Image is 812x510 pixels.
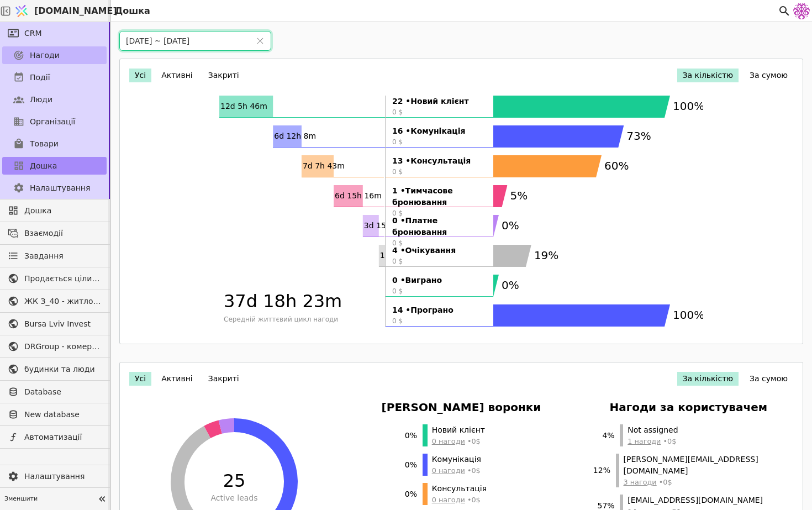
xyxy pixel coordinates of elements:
[628,437,661,445] span: 1 нагоди
[24,364,101,375] span: будинки та люди
[673,99,704,113] text: 100%
[392,167,487,177] span: 0 $
[677,372,739,386] button: За кількістю
[24,386,101,398] span: Database
[2,46,107,64] a: Нагоди
[2,202,107,219] a: Дошка
[2,315,107,333] a: Bursa Lviv Invest
[256,37,264,45] button: Clear
[610,399,768,416] h3: Нагоди за користувачем
[2,406,107,423] a: New database
[335,191,382,200] text: 6d 15h 16m
[744,69,793,82] button: За сумою
[624,477,784,487] span: • 0 $
[392,316,487,326] span: 0 $
[224,288,381,314] span: 37d 18h 23m
[129,372,151,386] button: Усі
[395,430,417,441] span: 0 %
[392,125,487,137] strong: 16 • Комунікація
[24,205,101,217] span: Дошка
[604,159,629,172] text: 60%
[392,107,487,117] span: 0 $
[224,314,381,324] span: Середній життєвий цикл нагоди
[432,437,465,445] span: 0 нагоди
[626,129,651,143] text: 73%
[2,360,107,378] a: будинки та люди
[256,37,264,45] svg: close
[628,424,678,436] span: Not assigned
[624,478,657,486] span: 3 нагоди
[432,466,465,475] span: 0 нагоди
[392,256,487,266] span: 0 $
[220,102,267,111] text: 12d 5h 46m
[4,495,94,504] span: Зменшити
[392,155,487,167] strong: 13 • Консультація
[392,215,487,238] strong: 0 • Платне бронювання
[395,459,417,471] span: 0 %
[677,69,739,82] button: За кількістю
[534,249,558,262] text: 19%
[392,245,487,256] strong: 4 • Очікування
[2,383,107,401] a: Database
[34,4,117,18] span: [DOMAIN_NAME]
[24,273,101,285] span: Продається цілий будинок [PERSON_NAME] нерухомість
[2,69,107,86] a: Події
[432,496,465,504] span: 0 нагоди
[223,470,245,491] text: 25
[303,161,345,170] text: 7d 7h 43m
[13,1,30,22] img: Logo
[593,430,615,441] span: 4 %
[24,28,42,39] span: CRM
[2,24,107,42] a: CRM
[120,31,250,50] input: dd/MM/yyyy ~ dd/MM/yyyy
[593,465,610,476] span: 12 %
[392,275,487,286] strong: 0 • Виграно
[30,182,90,194] span: Налаштування
[793,3,810,19] img: 137b5da8a4f5046b86490006a8dec47a
[30,72,50,83] span: Події
[364,221,411,230] text: 3d 15h 39m
[395,488,417,500] span: 0 %
[24,432,101,443] span: Автоматизації
[392,238,487,248] span: 0 $
[24,318,101,330] span: Bursa Lviv Invest
[274,132,316,140] text: 6d 12h 8m
[24,471,101,482] span: Налаштування
[2,91,107,108] a: Люди
[392,137,487,147] span: 0 $
[2,179,107,197] a: Налаштування
[2,247,107,265] a: Завдання
[673,308,704,322] text: 100%
[30,50,60,61] span: Нагоди
[502,278,519,292] text: 0%
[2,157,107,175] a: Дошка
[392,208,487,218] span: 0 $
[203,372,245,386] button: Закриті
[24,250,64,262] span: Завдання
[2,113,107,130] a: Організації
[432,436,485,446] span: • 0 $
[432,424,485,436] span: Новий клієнт
[432,465,481,476] span: • 0 $
[2,135,107,153] a: Товари
[30,94,52,106] span: Люди
[110,4,150,18] h2: Дошка
[510,189,528,202] text: 5%
[210,493,257,502] text: Active leads
[392,96,487,107] strong: 22 • Новий клієнт
[392,185,487,208] strong: 1 • Тимчасове бронювання
[432,483,487,495] span: Консультація
[2,270,107,287] a: Продається цілий будинок [PERSON_NAME] нерухомість
[24,341,101,353] span: DRGroup - комерційна нерухоомість
[156,69,198,82] button: Активні
[11,1,110,22] a: [DOMAIN_NAME]
[392,286,487,296] span: 0 $
[24,228,101,239] span: Взаємодії
[392,304,487,316] strong: 14 • Програно
[628,436,678,446] span: • 0 $
[380,251,422,260] text: 1d 9h 49m
[628,495,763,506] span: [EMAIL_ADDRESS][DOMAIN_NAME]
[744,372,793,386] button: За сумою
[432,495,487,505] span: • 0 $
[432,454,481,465] span: Комунікація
